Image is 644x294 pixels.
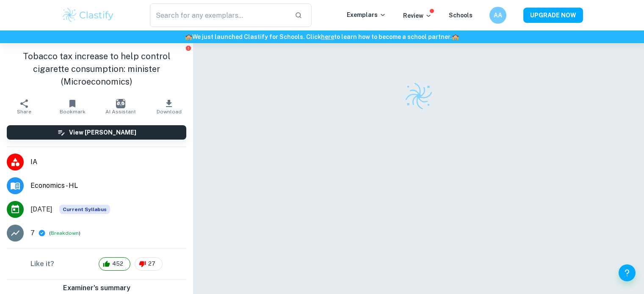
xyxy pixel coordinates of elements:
span: 🏫 [185,33,192,40]
h1: Tobacco tax increase to help control cigarette consumption: minister (Microeconomics) [7,50,186,88]
div: This exemplar is based on the current syllabus. Feel free to refer to it for inspiration/ideas wh... [59,205,110,214]
button: AA [489,7,506,24]
span: Share [17,109,31,115]
span: 🏫 [452,33,459,40]
h6: AA [493,11,503,20]
button: UPGRADE NOW [523,8,583,23]
h6: View [PERSON_NAME] [69,128,136,137]
p: Review [403,11,432,20]
button: View [PERSON_NAME] [7,125,186,140]
span: Economics - HL [30,181,186,191]
h6: We just launched Clastify for Schools. Click to learn how to become a school partner. [2,32,642,41]
img: Clastify logo [404,81,434,111]
span: AI Assistant [105,109,136,115]
img: Clastify logo [61,7,115,24]
span: 27 [144,260,160,268]
button: Bookmark [48,95,97,118]
button: Download [145,95,193,118]
span: Bookmark [60,109,86,115]
a: Schools [449,12,473,19]
input: Search for any exemplars... [150,3,288,27]
span: Download [157,109,182,115]
button: Help and Feedback [619,264,636,281]
p: 7 [30,228,35,238]
h6: Examiner's summary [3,283,190,293]
span: IA [30,157,186,167]
img: AI Assistant [116,99,125,108]
span: ( ) [49,229,80,237]
div: 27 [135,257,163,271]
span: [DATE] [30,204,53,214]
a: here [321,33,334,40]
button: Breakdown [51,229,79,237]
div: 452 [99,257,130,271]
span: 452 [108,260,128,268]
button: AI Assistant [97,95,145,118]
span: Current Syllabus [59,205,110,214]
p: Exemplars [347,10,386,19]
button: Report issue [185,45,191,51]
h6: Like it? [30,259,54,269]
